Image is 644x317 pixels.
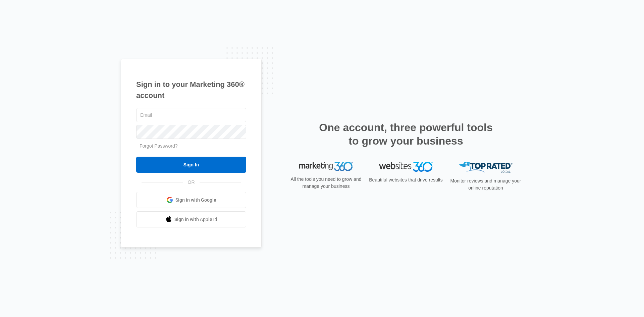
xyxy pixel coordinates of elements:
[175,197,216,204] span: Sign in with Google
[136,79,246,101] h1: Sign in to your Marketing 360® account
[288,176,364,190] p: All the tools you need to grow and manage your business
[459,162,513,173] img: Top Rated Local
[448,177,523,192] p: Monitor reviews and manage your online reputation
[136,157,246,173] input: Sign In
[368,176,443,183] p: Beautiful websites that drive results
[140,143,178,149] a: Forgot Password?
[317,121,495,148] h2: One account, three powerful tools to grow your business
[136,211,246,227] a: Sign in with Apple Id
[299,162,353,171] img: Marketing 360
[379,162,433,171] img: Websites 360
[183,179,200,186] span: OR
[174,216,217,223] span: Sign in with Apple Id
[136,108,246,122] input: Email
[136,192,246,208] a: Sign in with Google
